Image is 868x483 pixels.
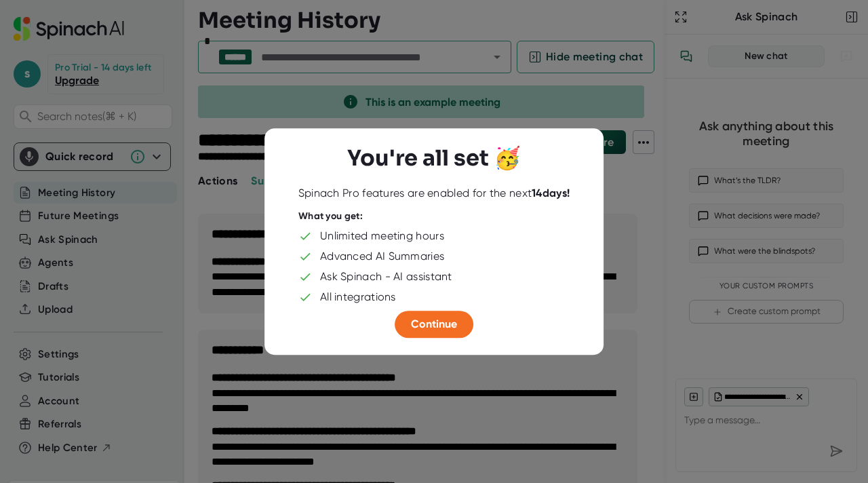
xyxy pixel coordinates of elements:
button: Continue [395,311,473,338]
div: Unlimited meeting hours [320,229,444,243]
div: What you get: [298,210,363,223]
b: 14 days! [532,187,570,199]
div: Ask Spinach - AI assistant [320,270,452,284]
span: Continue [411,317,457,330]
div: Spinach Pro features are enabled for the next [298,187,570,200]
h3: You're all set 🥳 [347,145,521,171]
div: All integrations [320,290,396,304]
div: Advanced AI Summaries [320,250,444,263]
